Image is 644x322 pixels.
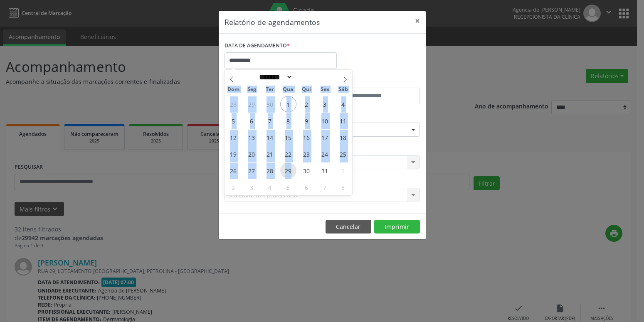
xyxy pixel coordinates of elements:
span: Outubro 24, 2025 [317,146,333,162]
span: Outubro 10, 2025 [317,113,333,129]
span: Outubro 18, 2025 [335,129,351,145]
span: Outubro 8, 2025 [280,113,296,129]
span: Outubro 23, 2025 [299,146,315,162]
span: Novembro 1, 2025 [335,162,351,179]
button: Imprimir [374,220,420,234]
span: Setembro 28, 2025 [225,96,242,112]
span: Ter [261,87,279,92]
select: Month [257,73,293,81]
span: Outubro 14, 2025 [262,129,278,145]
span: Outubro 21, 2025 [262,146,278,162]
span: Outubro 17, 2025 [317,129,333,145]
span: Outubro 6, 2025 [244,113,260,129]
span: Outubro 7, 2025 [262,113,278,129]
span: Novembro 7, 2025 [317,179,333,195]
span: Novembro 4, 2025 [262,179,278,195]
span: Novembro 3, 2025 [244,179,260,195]
span: Outubro 15, 2025 [280,129,296,145]
span: Outubro 11, 2025 [335,113,351,129]
span: Novembro 8, 2025 [335,179,351,195]
span: Dom [225,87,243,92]
span: Outubro 29, 2025 [280,162,296,179]
span: Outubro 16, 2025 [299,129,315,145]
span: Setembro 29, 2025 [244,96,260,112]
span: Outubro 1, 2025 [280,96,296,112]
span: Outubro 22, 2025 [280,146,296,162]
span: Outubro 4, 2025 [335,96,351,112]
span: Outubro 19, 2025 [225,146,242,162]
label: DATA DE AGENDAMENTO [225,39,290,52]
span: Outubro 25, 2025 [335,146,351,162]
span: Qua [279,87,297,92]
span: Sáb [334,87,352,92]
span: Outubro 3, 2025 [317,96,333,112]
h5: Relatório de agendamentos [225,17,320,27]
span: Outubro 2, 2025 [299,96,315,112]
span: Outubro 12, 2025 [225,129,242,145]
span: Setembro 30, 2025 [262,96,278,112]
button: Close [409,11,426,31]
span: Outubro 27, 2025 [244,162,260,179]
span: Qui [297,87,316,92]
span: Outubro 26, 2025 [225,162,242,179]
span: Outubro 13, 2025 [244,129,260,145]
span: Novembro 2, 2025 [225,179,242,195]
span: Outubro 5, 2025 [225,113,242,129]
span: Sex [316,87,334,92]
input: Year [293,73,320,81]
span: Outubro 9, 2025 [299,113,315,129]
label: ATÉ [324,75,420,88]
span: Outubro 31, 2025 [317,162,333,179]
span: Outubro 20, 2025 [244,146,260,162]
span: Novembro 6, 2025 [299,179,315,195]
span: Outubro 30, 2025 [299,162,315,179]
span: Outubro 28, 2025 [262,162,278,179]
span: Seg [242,87,261,92]
button: Cancelar [326,220,371,234]
span: Novembro 5, 2025 [280,179,296,195]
